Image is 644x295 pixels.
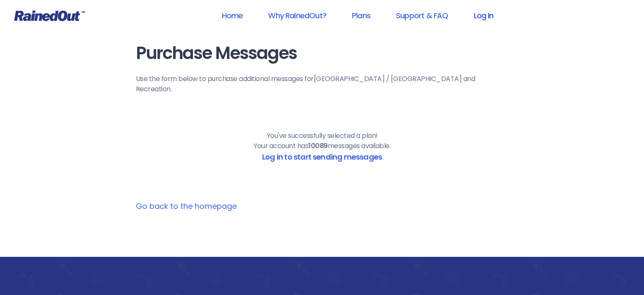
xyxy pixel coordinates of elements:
[210,6,254,25] a: Home
[385,6,459,25] a: Support & FAQ
[267,131,378,141] p: You've successfully selected a plan!
[136,201,237,211] a: Go back to the homepage
[262,152,382,162] a: Log in to start sending messages
[308,141,328,151] b: 10089
[254,141,390,151] p: Your account has messages available.
[136,44,509,63] h1: Purchase Messages
[136,74,509,94] p: Use the form below to purchase additional messages for [GEOGRAPHIC_DATA] / [GEOGRAPHIC_DATA] and ...
[462,6,504,25] a: Log In
[257,6,337,25] a: Why RainedOut?
[341,6,381,25] a: Plans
